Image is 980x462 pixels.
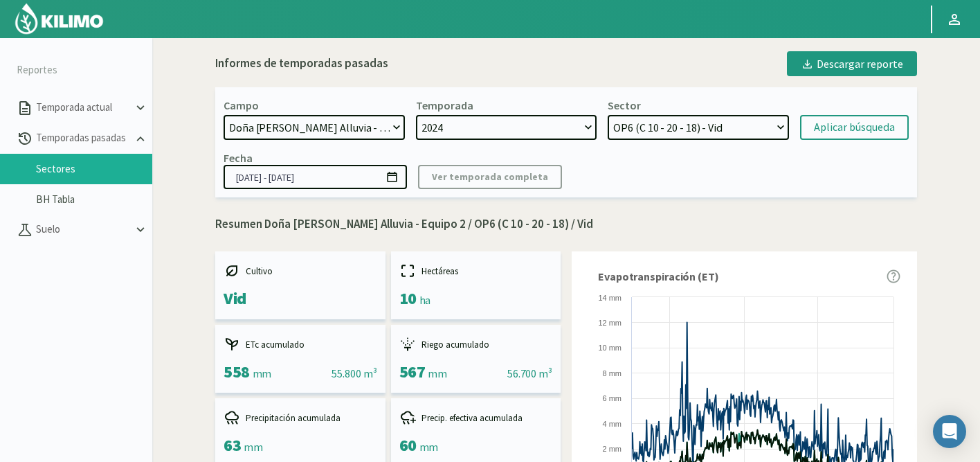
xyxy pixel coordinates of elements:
span: 60 [399,434,417,456]
kil-mini-card: report-summary-cards.CROP [215,251,385,319]
div: Precipitación acumulada [224,409,377,426]
div: Riego acumulado [399,336,553,353]
div: ETc acumulado [224,336,377,353]
img: Kilimo [14,2,105,35]
input: dd/mm/yyyy - dd/mm/yyyy [224,165,407,189]
kil-mini-card: report-summary-cards.ACCUMULATED_ETC [215,325,385,393]
div: Open Intercom Messenger [933,415,966,448]
p: Suelo [33,222,133,238]
text: 12 mm [598,319,621,327]
text: 10 mm [598,344,621,352]
kil-mini-card: report-summary-cards.ACCUMULATED_IRRIGATION [391,325,561,393]
text: 6 mm [603,394,622,402]
div: Sector [608,98,641,112]
text: 14 mm [598,294,621,302]
div: Descargar reporte [801,55,903,72]
div: Aplicar búsqueda [814,119,895,136]
span: 63 [224,434,241,456]
text: 4 mm [603,420,622,428]
div: Fecha [224,151,253,165]
button: Descargar reporte [787,51,917,76]
span: mm [419,440,438,454]
a: Sectores [36,163,152,175]
p: Resumen Doña [PERSON_NAME] Alluvia - Equipo 2 / OP6 (C 10 - 20 - 18) / Vid [215,215,917,233]
span: ha [419,293,430,307]
button: Aplicar búsqueda [800,115,909,140]
div: Informes de temporadas pasadas [215,55,388,73]
text: 8 mm [603,369,622,377]
p: Temporadas pasadas [33,130,133,146]
span: 567 [399,361,426,382]
span: Evapotranspiración (ET) [598,268,719,285]
div: Campo [224,98,259,112]
div: Temporada [416,98,473,112]
span: mm [244,440,262,454]
span: mm [428,366,446,380]
a: BH Tabla [36,193,152,206]
text: 2 mm [603,445,622,453]
div: 55.800 m³ [332,365,376,382]
kil-mini-card: report-summary-cards.HECTARES [391,251,561,319]
span: Vid [224,287,246,309]
p: Temporada actual [33,100,133,116]
div: Precip. efectiva acumulada [399,409,553,426]
div: Hectáreas [399,263,553,279]
span: mm [253,366,271,380]
div: Cultivo [224,263,377,279]
span: 558 [224,361,250,382]
div: 56.700 m³ [507,365,552,382]
span: 10 [399,287,417,309]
